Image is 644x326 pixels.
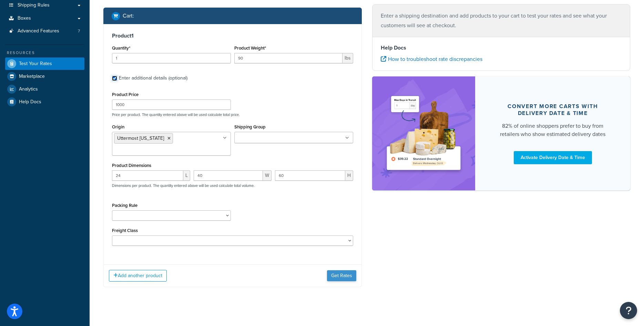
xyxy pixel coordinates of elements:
[110,112,355,117] p: Price per product. The quantity entered above will be used calculate total price.
[381,44,622,52] h4: Help Docs
[234,53,343,63] input: 0.00
[345,170,353,181] span: H
[112,124,124,129] label: Origin
[382,87,465,180] img: feature-image-ddt-36eae7f7280da8017bfb280eaccd9c446f90b1fe08728e4019434db127062ab4.png
[19,74,45,80] span: Marketplace
[18,28,59,34] span: Advanced Features
[78,28,80,34] span: 7
[5,12,84,25] a: Boxes
[5,50,84,56] div: Resources
[5,57,84,70] a: Test Your Rates
[5,96,84,108] a: Help Docs
[112,203,137,208] label: Packing Rule
[18,15,31,21] span: Boxes
[112,53,231,63] input: 0.0
[109,270,167,282] button: Add another product
[19,99,41,105] span: Help Docs
[492,122,614,138] div: 82% of online shoppers prefer to buy from retailers who show estimated delivery dates
[112,228,138,233] label: Freight Class
[5,70,84,83] a: Marketplace
[234,45,266,51] label: Product Weight*
[620,302,637,319] button: Open Resource Center
[327,270,356,281] button: Get Rates
[117,135,164,142] span: Uttermost [US_STATE]
[5,83,84,95] a: Analytics
[514,151,592,164] a: Activate Delivery Date & Time
[343,53,353,63] span: lbs
[18,2,50,8] span: Shipping Rules
[112,163,151,168] label: Product Dimensions
[381,55,482,63] a: How to troubleshoot rate discrepancies
[112,76,117,81] input: Enter additional details (optional)
[183,170,190,181] span: L
[19,86,38,92] span: Analytics
[5,25,84,38] a: Advanced Features7
[263,170,272,181] span: W
[123,13,134,19] h2: Cart :
[112,92,139,97] label: Product Price
[5,25,84,38] li: Advanced Features
[110,183,255,188] p: Dimensions per product. The quantity entered above will be used calculate total volume.
[19,61,52,67] span: Test Your Rates
[119,73,187,83] div: Enter additional details (optional)
[112,45,130,51] label: Quantity*
[381,11,622,30] p: Enter a shipping destination and add products to your cart to test your rates and see what your c...
[112,32,353,39] h3: Product 1
[492,103,614,116] div: Convert more carts with delivery date & time
[234,124,266,129] label: Shipping Group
